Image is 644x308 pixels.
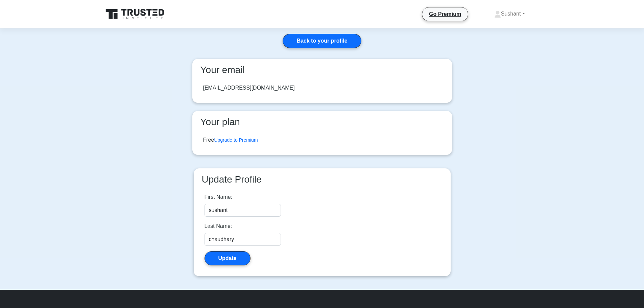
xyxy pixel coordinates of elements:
[205,193,233,201] label: First Name:
[198,116,447,128] h3: Your plan
[203,84,295,92] div: [EMAIL_ADDRESS][DOMAIN_NAME]
[205,251,251,265] button: Update
[203,136,258,144] div: Free
[198,64,447,76] h3: Your email
[478,7,541,21] a: Sushant
[425,10,465,18] a: Go Premium
[199,174,445,185] h3: Update Profile
[214,137,258,143] a: Upgrade to Premium
[283,34,361,48] a: Back to your profile
[205,222,232,230] label: Last Name:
